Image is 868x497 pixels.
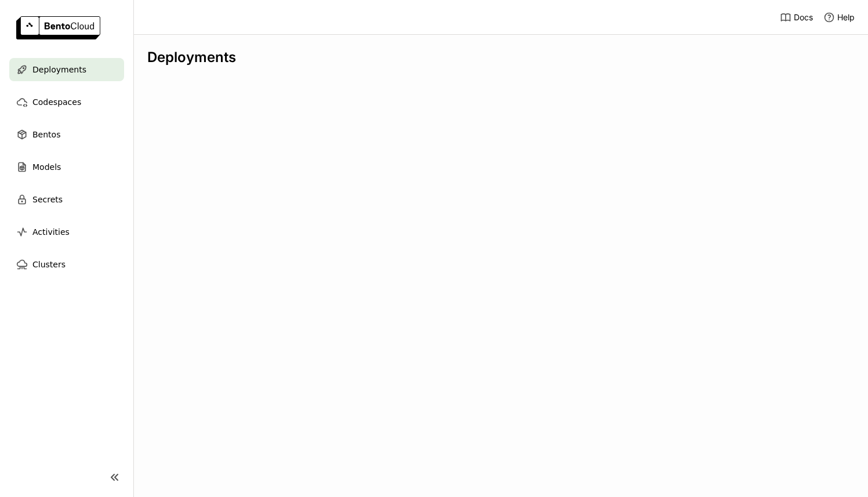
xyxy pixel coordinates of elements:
[32,257,66,271] span: Clusters
[823,12,855,23] div: Help
[837,12,855,23] span: Help
[32,160,61,174] span: Models
[16,16,100,39] img: logo
[32,128,60,142] span: Bentos
[9,155,124,179] a: Models
[9,188,124,211] a: Secrets
[32,95,81,109] span: Codespaces
[9,220,124,244] a: Activities
[9,253,124,276] a: Clusters
[9,123,124,146] a: Bentos
[147,49,854,66] div: Deployments
[32,63,86,77] span: Deployments
[32,225,70,239] span: Activities
[794,12,813,23] span: Docs
[780,12,813,23] a: Docs
[32,193,63,206] span: Secrets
